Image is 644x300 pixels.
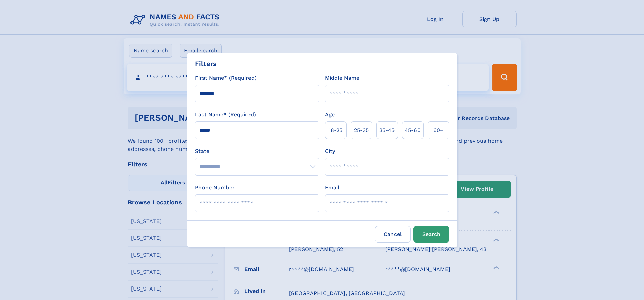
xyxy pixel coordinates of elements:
[379,126,395,134] span: 35‑45
[325,74,359,82] label: Middle Name
[413,226,449,243] button: Search
[433,126,444,134] span: 60+
[195,147,319,155] label: State
[329,126,342,134] span: 18‑25
[405,126,421,134] span: 45‑60
[354,126,369,134] span: 25‑35
[325,147,335,155] label: City
[375,226,411,243] label: Cancel
[195,74,257,82] label: First Name* (Required)
[325,184,339,192] label: Email
[195,111,256,119] label: Last Name* (Required)
[195,184,235,192] label: Phone Number
[195,59,217,69] div: Filters
[325,111,335,119] label: Age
